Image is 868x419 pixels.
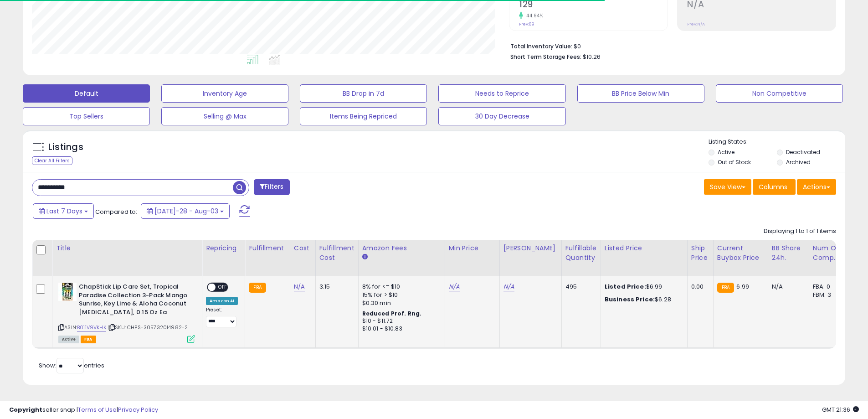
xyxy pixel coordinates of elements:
[691,283,706,291] div: 0.00
[141,203,230,219] button: [DATE]-28 - Aug-03
[449,243,496,253] div: Min Price
[718,148,734,156] label: Active
[691,243,709,263] div: Ship Price
[449,282,460,291] a: N/A
[565,283,594,291] div: 495
[736,282,749,291] span: 6.99
[753,179,796,195] button: Columns
[438,84,565,103] button: Needs to Reprice
[58,283,195,342] div: ASIN:
[438,107,565,125] button: 30 Day Decrease
[77,324,106,331] a: B011V9VKHK
[503,243,558,253] div: [PERSON_NAME]
[319,243,354,263] div: Fulfillment Cost
[362,291,438,299] div: 15% for > $10
[717,243,764,263] div: Current Buybox Price
[503,282,514,291] a: N/A
[716,84,843,103] button: Non Competitive
[772,283,802,291] div: N/A
[249,283,266,293] small: FBA
[154,207,218,216] span: [DATE]-28 - Aug-03
[300,107,427,125] button: Items Being Repriced
[362,325,438,333] div: $10.01 - $10.83
[704,179,751,195] button: Save View
[362,317,438,325] div: $10 - $11.72
[216,284,230,291] span: OFF
[95,207,137,216] span: Compared to:
[362,299,438,307] div: $0.30 min
[9,405,42,414] strong: Copyright
[206,307,238,327] div: Preset:
[81,336,96,343] span: FBA
[759,182,787,191] span: Columns
[108,324,188,331] span: | SKU: CHPS-305732014982-2
[294,243,312,253] div: Cost
[23,84,150,103] button: Default
[58,283,77,301] img: 51j9csHgCdL._SL40_.jpg
[249,243,286,253] div: Fulfillment
[58,336,79,343] span: All listings currently available for purchase on Amazon
[362,253,368,261] small: Amazon Fees.
[813,243,846,263] div: Num of Comp.
[23,107,150,125] button: Top Sellers
[32,156,72,165] div: Clear All Filters
[362,283,438,291] div: 8% for <= $10
[39,361,104,370] span: Show: entries
[294,282,305,291] a: N/A
[161,107,288,125] button: Selling @ Max
[254,179,289,195] button: Filters
[813,283,843,291] div: FBA: 0
[319,283,351,291] div: 3.15
[206,243,241,253] div: Repricing
[709,138,845,146] p: Listing States:
[772,243,805,263] div: BB Share 24h.
[78,405,117,414] a: Terms of Use
[717,283,734,293] small: FBA
[764,227,836,236] div: Displaying 1 to 1 of 1 items
[813,291,843,299] div: FBM: 3
[718,158,751,166] label: Out of Stock
[786,158,811,166] label: Archived
[118,405,158,414] a: Privacy Policy
[161,84,288,103] button: Inventory Age
[56,243,198,253] div: Title
[797,179,836,195] button: Actions
[605,282,646,291] b: Listed Price:
[605,295,655,304] b: Business Price:
[46,207,82,216] span: Last 7 Days
[565,243,597,263] div: Fulfillable Quantity
[206,297,238,305] div: Amazon AI
[362,310,422,317] b: Reduced Prof. Rng.
[79,283,190,319] b: ChapStick Lip Care Set, Tropical Paradise Collection 3-Pack Mango Sunrise, Key Lime & Aloha Cocon...
[605,295,680,304] div: $6.28
[577,84,704,103] button: BB Price Below Min
[362,243,441,253] div: Amazon Fees
[786,148,820,156] label: Deactivated
[48,141,83,154] h5: Listings
[605,283,680,291] div: $6.99
[822,405,859,414] span: 2025-08-11 21:36 GMT
[605,243,683,253] div: Listed Price
[33,203,94,219] button: Last 7 Days
[9,406,158,414] div: seller snap | |
[300,84,427,103] button: BB Drop in 7d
